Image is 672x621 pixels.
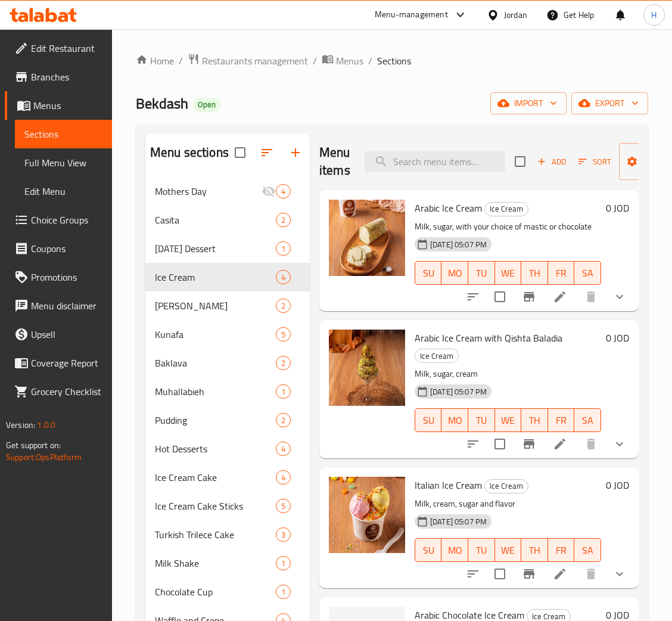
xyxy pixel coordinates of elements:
[490,92,567,114] button: import
[446,265,463,282] span: MO
[276,215,290,226] span: 2
[612,567,627,581] svg: Show Choices
[508,149,533,174] span: Select section
[24,184,102,198] span: Edit Menu
[553,265,570,282] span: FR
[145,549,310,577] div: Milk Shake1
[415,476,482,494] span: Italian Ice Cream
[495,538,522,562] button: WE
[425,239,491,250] span: [DATE] 05:07 PM
[495,408,522,432] button: WE
[536,155,568,169] span: Add
[473,542,490,559] span: TU
[276,186,290,197] span: 4
[5,291,112,320] a: Menu disclaimer
[145,177,310,206] div: Mothers Day4
[473,412,490,429] span: TU
[500,412,517,429] span: WE
[136,54,174,68] a: Home
[276,558,290,569] span: 1
[276,300,290,312] span: 2
[276,470,291,485] div: items
[188,53,308,69] a: Restaurants management
[145,349,310,377] div: Baklava2
[5,206,112,234] a: Choice Groups
[5,349,112,377] a: Coverage Report
[276,213,291,227] div: items
[574,538,601,562] button: SA
[6,417,35,433] span: Version:
[313,54,317,68] li: /
[145,377,310,406] div: Muhallabieh1
[31,270,102,284] span: Promotions
[415,349,458,363] span: Ice Cream
[446,412,463,429] span: MO
[31,70,102,84] span: Branches
[276,556,291,570] div: items
[5,91,112,120] a: Menus
[548,538,575,562] button: FR
[487,284,512,309] span: Select to update
[553,290,567,304] a: Edit menu item
[145,577,310,606] div: Chocolate Cup1
[533,153,571,171] button: Add
[605,560,634,588] button: show more
[375,8,448,22] div: Menu-management
[415,199,482,217] span: Arabic Ice Cream
[155,499,276,513] div: Ice Cream Cake Sticks
[6,437,61,453] span: Get support on:
[322,53,363,69] a: Menus
[24,127,102,141] span: Sections
[155,270,276,284] span: Ice Cream
[415,329,562,347] span: Arabic Ice Cream with Qishta Baladia
[155,556,276,570] span: Milk Shake
[578,155,611,169] span: Sort
[24,156,102,170] span: Full Menu View
[606,477,629,493] h6: 0 JOD
[31,384,102,399] span: Grocery Checklist
[276,327,291,341] div: items
[155,527,276,542] div: Turkish Trilece Cake
[425,516,491,527] span: [DATE] 05:07 PM
[276,586,290,598] span: 1
[276,415,290,426] span: 2
[420,412,437,429] span: SU
[136,53,648,69] nav: breadcrumb
[484,202,528,216] div: Ice Cream
[415,496,601,511] p: Milk, cream, sugar and flavor
[281,138,310,167] button: Add section
[415,408,441,432] button: SU
[276,184,291,198] div: items
[548,261,575,285] button: FR
[33,98,102,113] span: Menus
[515,430,543,458] button: Branch-specific-item
[155,470,276,485] div: Ice Cream Cake
[276,443,290,455] span: 4
[425,386,491,398] span: [DATE] 05:07 PM
[606,200,629,216] h6: 0 JOD
[521,408,548,432] button: TH
[145,463,310,492] div: Ice Cream Cake4
[37,417,55,433] span: 1.0.0
[276,384,291,399] div: items
[420,542,437,559] span: SU
[605,282,634,311] button: show more
[276,241,291,256] div: items
[276,529,290,541] span: 3
[579,412,596,429] span: SA
[500,265,517,282] span: WE
[155,384,276,399] span: Muhallabieh
[155,356,276,370] span: Baklava
[575,153,614,171] button: Sort
[145,206,310,234] div: Casita2
[441,538,468,562] button: MO
[31,327,102,341] span: Upsell
[553,437,567,451] a: Edit menu item
[504,8,527,21] div: Jordan
[415,261,441,285] button: SU
[441,408,468,432] button: MO
[473,265,490,282] span: TU
[202,54,308,68] span: Restaurants management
